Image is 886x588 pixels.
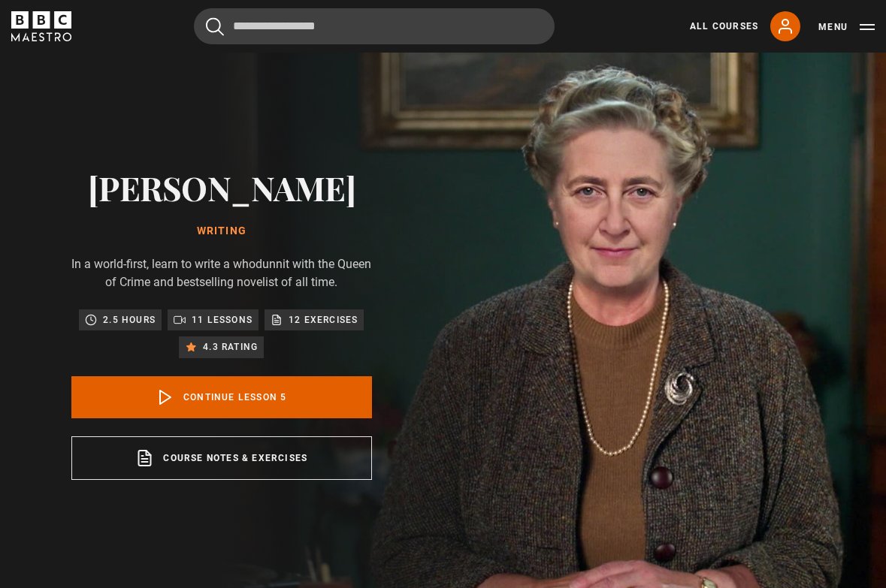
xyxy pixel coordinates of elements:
[203,339,258,354] p: 4.3 rating
[71,376,372,418] a: Continue lesson 5
[71,436,372,480] a: Course notes & exercises
[192,312,252,327] p: 11 lessons
[818,20,875,35] button: Toggle navigation
[194,8,555,44] input: Search
[71,225,372,237] h1: Writing
[11,11,71,41] svg: BBC Maestro
[690,20,758,33] a: All Courses
[206,17,224,36] button: Submit the search query
[71,168,372,207] h2: [PERSON_NAME]
[103,312,156,327] p: 2.5 hours
[289,312,358,327] p: 12 exercises
[71,255,372,291] p: In a world-first, learn to write a whodunnit with the Queen of Crime and bestselling novelist of ...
